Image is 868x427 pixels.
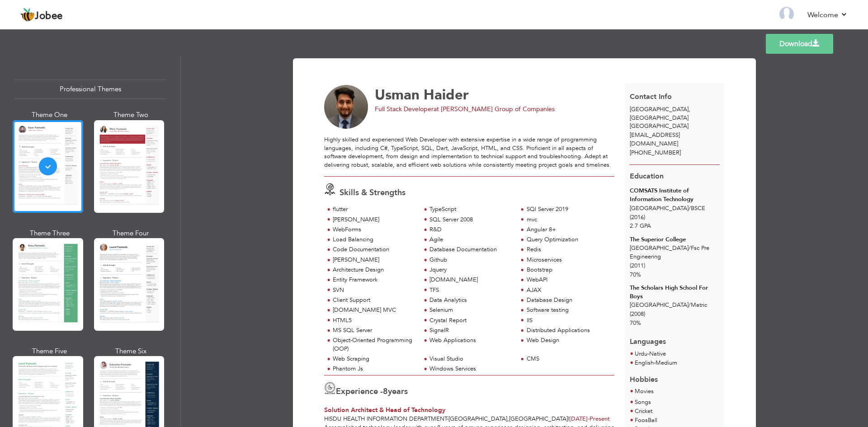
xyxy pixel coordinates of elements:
div: The Superior College [630,235,720,244]
div: Selenium [429,306,512,314]
div: Bootstrap [527,266,609,274]
div: Query Optimization [527,235,609,244]
div: MS SQL Server [333,326,415,335]
span: [PHONE_NUMBER] [630,149,681,157]
span: Urdu [635,350,647,358]
a: Download [766,34,833,54]
span: - [588,415,590,423]
div: Code Documentation [333,245,415,254]
span: [GEOGRAPHIC_DATA] [630,122,689,130]
div: TFS [429,286,512,295]
div: Windows Services [429,365,512,373]
span: (2016) [630,213,645,221]
li: Medium [635,359,677,368]
a: Jobee [20,8,63,22]
div: Crystal Report [429,316,512,325]
img: Profile Img [779,7,794,21]
div: Data Analytics [429,296,512,305]
div: [DOMAIN_NAME] MVC [333,306,415,314]
span: HISDU Health Information Department [324,415,447,423]
span: Education [630,171,664,181]
span: (2011) [630,262,645,270]
span: - [447,415,448,423]
div: Web Scraping [333,355,415,363]
div: SignalR [429,326,512,335]
li: Native [635,350,666,359]
div: [DOMAIN_NAME] [429,276,512,284]
span: (2008) [630,310,645,318]
span: / [689,244,691,252]
span: FoosBall [635,416,657,424]
span: [DATE] [569,415,590,423]
span: Full Stack Developer [375,105,434,113]
span: Present [569,415,610,423]
div: Phantom Js [333,365,415,373]
div: Web Applications [429,336,512,345]
div: The Scholars High School For Boys [630,284,720,300]
div: [PERSON_NAME] [333,256,415,264]
div: Database Documentation [429,245,512,254]
div: Professional Themes [14,80,166,99]
div: Entity Framework [333,276,415,284]
span: / [689,204,691,212]
span: | [568,415,569,423]
span: 2.7 GPA [630,222,651,230]
div: Client Support [333,296,415,305]
div: Database Design [527,296,609,305]
div: Theme Two [96,110,166,120]
span: [GEOGRAPHIC_DATA] Fsc Pre Engineering [630,244,709,261]
div: Highly skilled and experienced Web Developer with extensive expertise in a wide range of programm... [324,136,614,169]
div: HTML5 [333,316,415,325]
span: Languages [630,330,666,347]
span: at [PERSON_NAME] Group of Companies [434,105,555,113]
div: WebForms [333,225,415,234]
div: AJAX [527,286,609,295]
span: English [635,359,654,367]
span: , [507,415,509,423]
span: [GEOGRAPHIC_DATA] [448,415,507,423]
span: [GEOGRAPHIC_DATA] Matric [630,301,707,309]
span: Movies [635,387,654,395]
span: Jobee [35,11,63,21]
div: Theme Five [14,347,85,356]
img: No image [324,85,368,129]
span: 70% [630,271,641,279]
img: jobee.io [20,8,35,22]
span: [GEOGRAPHIC_DATA] [509,415,568,423]
div: Github [429,256,512,264]
div: Theme Three [14,229,85,238]
span: Experience - [336,386,383,397]
div: Architecture Design [333,266,415,274]
span: / [689,301,691,309]
span: - [654,359,656,367]
span: , [689,105,690,113]
div: [GEOGRAPHIC_DATA] [625,105,725,131]
span: [EMAIL_ADDRESS][DOMAIN_NAME] [630,131,680,148]
a: Welcome [807,9,848,20]
div: WebAPI [527,276,609,284]
span: Skills & Strengths [340,187,406,198]
div: SVN [333,286,415,295]
span: Songs [635,398,651,406]
span: - [647,350,649,358]
div: Software testing [527,306,609,314]
div: [PERSON_NAME] [333,216,415,224]
span: 70% [630,319,641,327]
div: Redis [527,245,609,254]
div: SQl Server 2019 [527,205,609,214]
span: Contact Info [630,92,672,102]
span: [GEOGRAPHIC_DATA] [630,105,689,113]
div: Agile [429,235,512,244]
div: R&D [429,225,512,234]
label: years [383,386,408,398]
div: Theme Six [96,347,166,356]
span: Usman [375,85,420,104]
div: Angular 8+ [527,225,609,234]
div: Theme Four [96,229,166,238]
div: COMSATS Institute of Information Technology [630,187,720,203]
div: CMS [527,355,609,363]
div: Object-Oriented Programming (OOP) [333,336,415,353]
div: Theme One [14,110,85,120]
div: Web Design [527,336,609,345]
span: [GEOGRAPHIC_DATA] BSCE [630,204,705,212]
